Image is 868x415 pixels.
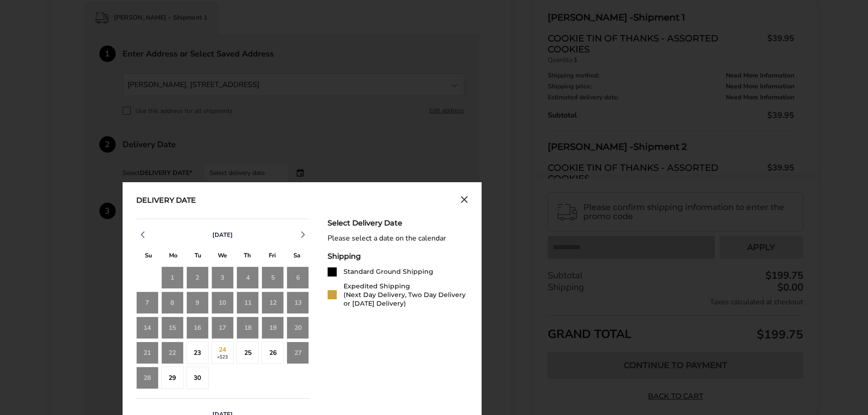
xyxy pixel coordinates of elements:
div: M [161,250,185,264]
div: T [185,250,210,264]
div: Shipping [328,252,468,261]
button: [DATE] [209,231,236,239]
div: Select Delivery Date [328,219,468,227]
div: F [260,250,284,264]
div: Expedited Shipping (Next Day Delivery, Two Day Delivery or [DATE] Delivery) [344,282,468,308]
div: W [210,250,235,264]
div: S [136,250,161,264]
div: Delivery Date [136,196,196,206]
div: S [284,250,309,264]
span: [DATE] [212,231,233,239]
div: Standard Ground Shipping [344,267,433,276]
button: Close calendar [461,196,468,206]
div: T [235,250,260,264]
div: Please select a date on the calendar [328,234,468,243]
